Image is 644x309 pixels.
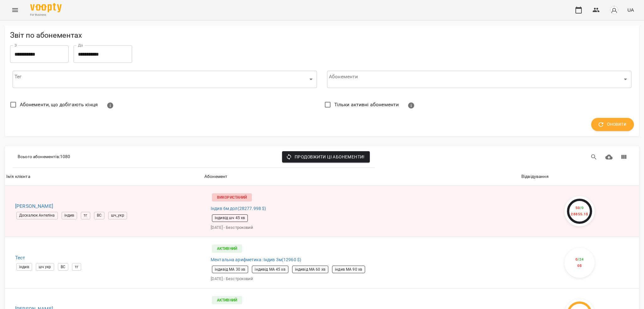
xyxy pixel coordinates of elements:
a: АктивнийМентальна арифметика: Індив 3м(12960 $)індивід МА 30 хвіндивід МА 45 хвіндивід МА 60 хвін... [208,241,515,284]
span: індивід шч 45 хв [212,215,247,221]
div: 50 28855.1 $ [571,205,588,217]
span: Абонемент [204,173,519,180]
span: індив МА 90 хв [332,267,365,272]
span: Ім'я клієнта [6,173,202,180]
img: avatar_s.png [610,6,619,14]
button: Вигляд колонок [616,150,631,165]
span: шч укр [36,264,54,270]
button: Продовжити ці абонементи! [282,151,370,163]
span: For Business [30,13,62,17]
div: ​ [327,70,631,88]
button: Оновити [591,118,634,131]
button: Завантажити CSV [602,150,617,165]
span: Індив 6м дол ( 28277.998 $ ) [211,205,266,212]
h6: [PERSON_NAME] [15,202,198,211]
div: Абонемент [204,173,227,180]
img: Voopty Logo [30,3,62,12]
span: індив [62,213,77,218]
button: UA [625,4,636,16]
span: індивід МА 45 хв [252,267,288,272]
span: Оновити [599,120,626,129]
div: Table Toolbar [5,146,639,168]
span: шч_укр [108,213,127,218]
p: [DATE] - Безстроковий [211,224,513,231]
div: Відвідування [521,173,549,180]
span: Відвідування [521,173,638,180]
h6: Тест [15,253,198,262]
span: індивід МА 60 хв [292,267,328,272]
p: Активний [212,296,242,304]
div: Сортувати [6,173,30,180]
span: тг [72,264,81,270]
div: Сортувати [204,173,227,180]
a: ВикористанийІндив 6м дол(28277.998 $)індивід шч 45 хв[DATE] - Безстроковий [208,190,515,233]
span: Абонементи, що добігають кінця [20,101,98,108]
span: / 0 [580,206,584,210]
div: 0 0 $ [575,257,584,269]
span: Ментальна арифметика: Індив 3м ( 12960 $ ) [211,257,301,263]
a: [PERSON_NAME]Доскалюк АнгелінаіндивтгВСшч_укр [10,202,198,221]
p: Активний [212,245,242,253]
span: Продовжити ці абонементи! [287,153,365,161]
span: індив [17,264,32,270]
p: Використаний [212,193,252,201]
span: Тільки активні абонементи [334,101,399,108]
span: Доскалюк Ангеліна [17,213,58,218]
button: Пошук [586,150,602,165]
p: Всього абонементів : 1080 [18,154,70,160]
p: [DATE] - Безстроковий [211,276,513,282]
div: Сортувати [521,173,549,180]
a: Тестіндившч укрВСтг [10,253,198,272]
span: / 24 [578,257,584,262]
span: тг [81,213,90,218]
span: ВС [94,213,104,218]
h5: Звіт по абонементах [10,30,634,40]
div: Ім'я клієнта [6,173,30,180]
span: ВС [58,264,68,270]
span: UA [627,7,634,13]
div: ​ [13,70,317,88]
span: індивід МА 30 хв [212,267,248,272]
button: Menu [8,3,23,18]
